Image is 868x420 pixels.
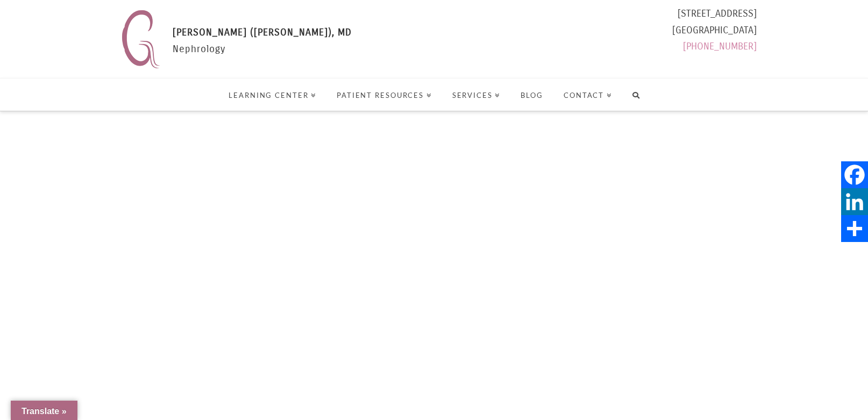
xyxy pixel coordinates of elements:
[229,92,316,99] span: Learning Center
[337,92,431,99] span: Patient Resources
[22,407,67,416] span: Translate »
[683,40,757,52] a: [PHONE_NUMBER]
[452,92,501,99] span: Services
[564,92,612,99] span: Contact
[218,79,326,111] a: Learning Center
[326,79,442,111] a: Patient Resources
[442,79,510,111] a: Services
[173,26,352,38] span: [PERSON_NAME] ([PERSON_NAME]), MD
[117,5,165,73] img: Nephrology
[553,79,622,111] a: Contact
[510,79,553,111] a: Blog
[521,92,543,99] span: Blog
[173,24,352,73] div: Nephrology
[841,188,868,215] a: LinkedIn
[841,161,868,188] a: Facebook
[672,5,757,59] div: [STREET_ADDRESS] [GEOGRAPHIC_DATA]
